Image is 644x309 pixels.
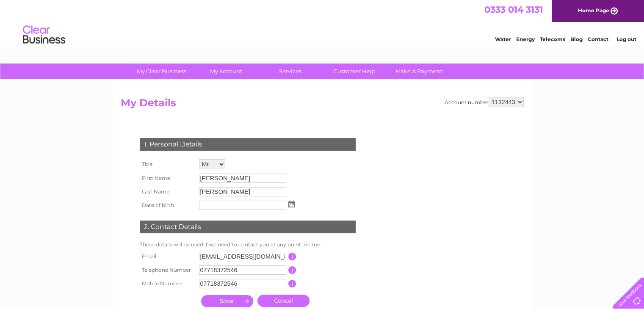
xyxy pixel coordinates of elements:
input: Information [288,266,296,274]
a: Blog [570,36,583,42]
a: Cancel [257,295,310,307]
th: Last Name [138,185,197,199]
a: Customer Help [320,63,390,79]
td: These details will be used if we need to contact you at any point in time. [138,240,358,250]
img: logo.png [22,22,66,48]
input: Information [288,280,296,287]
th: Date of birth [138,199,197,212]
input: Information [288,253,296,260]
h2: My Details [121,97,524,113]
input: Submit [201,295,253,307]
div: 2. Contact Details [140,221,356,233]
div: 1. Personal Details [140,138,356,151]
a: 0333 014 3131 [484,4,543,15]
a: Water [495,36,511,42]
a: Services [255,63,325,79]
a: My Clear Business [127,63,196,79]
th: Email [138,250,197,263]
th: Mobile Number [138,277,197,290]
div: Account number [445,97,524,107]
a: Log out [616,36,636,42]
a: My Account [191,63,261,79]
th: Telephone Number [138,263,197,277]
div: Clear Business is a trading name of Verastar Limited (registered in [GEOGRAPHIC_DATA] No. 3667643... [122,5,522,41]
th: Title [138,157,197,171]
th: First Name [138,171,197,185]
img: ... [288,201,295,207]
a: Telecoms [540,36,565,42]
a: Make A Payment [384,63,454,79]
a: Contact [588,36,608,42]
a: Energy [516,36,535,42]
